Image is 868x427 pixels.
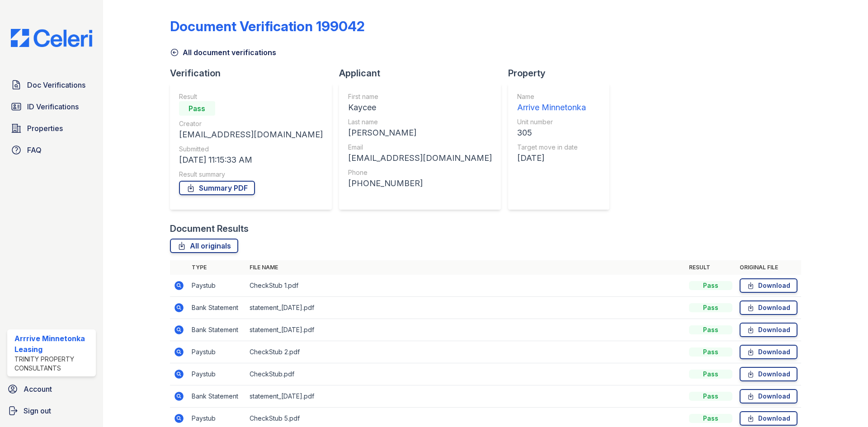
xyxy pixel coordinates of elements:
td: statement_[DATE].pdf [246,319,685,341]
td: Bank Statement [188,297,246,319]
td: Paystub [188,341,246,363]
div: [DATE] 11:15:33 AM [179,154,323,166]
th: Result [685,260,736,275]
div: [PERSON_NAME] [348,127,492,139]
div: Name [517,92,586,101]
a: FAQ [7,141,96,159]
div: Unit number [517,117,586,127]
div: [EMAIL_ADDRESS][DOMAIN_NAME] [179,128,323,141]
a: Doc Verifications [7,76,96,94]
a: All originals [170,239,238,253]
span: Doc Verifications [27,80,85,90]
a: Download [740,345,797,359]
div: Email [348,143,492,152]
td: Paystub [188,275,246,297]
div: Trinity Property Consultants [14,355,92,373]
a: Summary PDF [179,181,255,195]
a: Properties [7,119,96,137]
div: Pass [689,392,732,401]
a: Account [4,380,99,398]
div: 305 [517,127,586,139]
div: Target move in date [517,143,586,152]
a: Download [740,323,797,337]
div: Pass [689,347,732,357]
div: Arrive Minnetonka [517,101,586,114]
a: Download [740,367,797,381]
a: All document verifications [170,47,276,58]
td: Paystub [188,363,246,385]
img: CE_Logo_Blue-a8612792a0a2168367f1c8372b55b34899dd931a85d93a1a3d3e32e68fde9ad4.png [4,29,99,47]
span: Account [24,384,52,394]
div: Arrrive Minnetonka Leasing [14,333,92,355]
th: File name [246,260,685,275]
a: Download [740,300,797,315]
div: Applicant [339,67,508,80]
div: [PHONE_NUMBER] [348,177,492,190]
span: Properties [27,123,63,134]
td: CheckStub.pdf [246,363,685,385]
div: Pass [689,303,732,312]
th: Original file [736,260,801,275]
a: Download [740,411,797,426]
td: Bank Statement [188,319,246,341]
div: Result summary [179,170,323,179]
div: Kaycee [348,101,492,114]
a: Download [740,389,797,404]
td: CheckStub 2.pdf [246,341,685,363]
span: Sign out [24,405,51,416]
div: [EMAIL_ADDRESS][DOMAIN_NAME] [348,152,492,164]
div: [DATE] [517,152,586,164]
div: Pass [689,370,732,379]
td: statement_[DATE].pdf [246,385,685,408]
a: Name Arrive Minnetonka [517,92,586,114]
div: Pass [179,101,215,116]
td: statement_[DATE].pdf [246,297,685,319]
div: Submitted [179,145,323,154]
div: Creator [179,119,323,128]
div: Document Verification 199042 [170,18,365,34]
a: Download [740,278,797,293]
div: Property [508,67,617,80]
div: Document Results [170,222,249,235]
td: Bank Statement [188,385,246,408]
span: ID Verifications [27,101,79,112]
th: Type [188,260,246,275]
div: Last name [348,117,492,127]
iframe: chat widget [830,391,859,418]
a: ID Verifications [7,98,96,116]
div: Pass [689,414,732,423]
td: CheckStub 1.pdf [246,275,685,297]
div: Pass [689,281,732,290]
div: Pass [689,325,732,334]
div: Phone [348,168,492,177]
span: FAQ [27,145,42,155]
div: Result [179,92,323,101]
div: First name [348,92,492,101]
a: Sign out [4,402,99,420]
div: Verification [170,67,339,80]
